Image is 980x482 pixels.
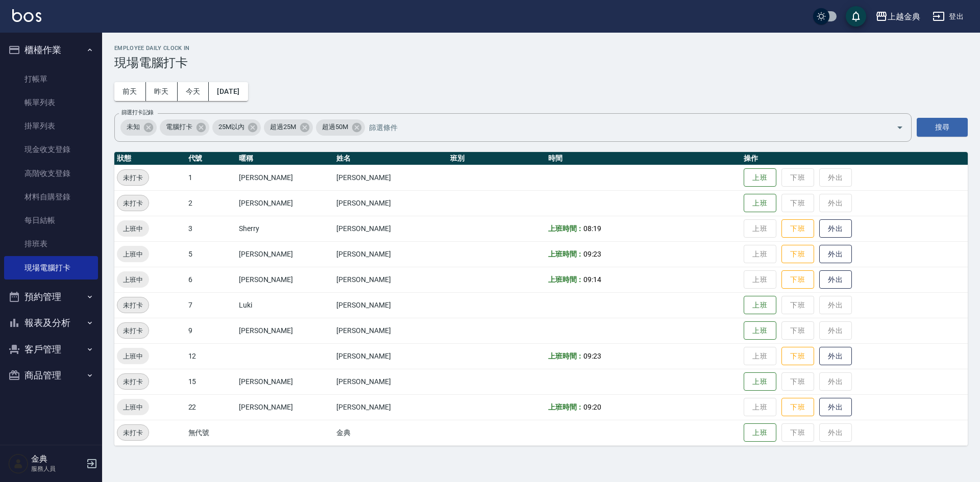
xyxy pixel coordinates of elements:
[928,7,968,26] button: 登出
[744,296,776,315] button: 上班
[819,219,852,238] button: 外出
[819,245,852,264] button: 外出
[583,250,601,258] span: 09:23
[31,454,83,464] h5: 金典
[583,224,601,233] span: 08:19
[212,122,251,132] span: 25M以內
[236,267,334,292] td: [PERSON_NAME]
[819,398,852,417] button: 外出
[114,82,146,101] button: 前天
[120,122,146,132] span: 未知
[548,250,584,258] b: 上班時間：
[236,216,334,241] td: Sherry
[236,241,334,267] td: [PERSON_NAME]
[741,152,968,165] th: 操作
[209,82,248,101] button: [DATE]
[548,352,584,360] b: 上班時間：
[186,420,236,445] td: 無代號
[744,168,776,187] button: 上班
[186,292,236,318] td: 7
[117,351,149,362] span: 上班中
[334,343,448,369] td: [PERSON_NAME]
[114,56,968,70] h3: 現場電腦打卡
[334,420,448,445] td: 金典
[236,190,334,216] td: [PERSON_NAME]
[117,223,149,234] span: 上班中
[548,403,584,411] b: 上班時間：
[781,270,814,289] button: 下班
[31,464,83,473] p: 服務人員
[117,402,149,413] span: 上班中
[334,216,448,241] td: [PERSON_NAME]
[316,119,365,136] div: 超過50M
[334,394,448,420] td: [PERSON_NAME]
[4,91,98,114] a: 帳單列表
[548,224,584,233] b: 上班時間：
[334,292,448,318] td: [PERSON_NAME]
[264,119,313,136] div: 超過25M
[334,152,448,165] th: 姓名
[4,284,98,310] button: 預約管理
[892,119,908,136] button: Open
[264,122,302,132] span: 超過25M
[4,162,98,185] a: 高階收支登錄
[334,267,448,292] td: [PERSON_NAME]
[8,453,29,474] img: Person
[781,398,814,417] button: 下班
[781,219,814,238] button: 下班
[583,403,601,411] span: 09:20
[186,165,236,190] td: 1
[236,165,334,190] td: [PERSON_NAME]
[12,9,41,22] img: Logo
[744,372,776,391] button: 上班
[117,249,149,260] span: 上班中
[871,6,924,27] button: 上越金典
[117,274,149,285] span: 上班中
[186,152,236,165] th: 代號
[186,318,236,343] td: 9
[236,292,334,318] td: Luki
[117,325,149,336] span: 未打卡
[548,275,584,284] b: 上班時間：
[120,119,157,136] div: 未知
[334,318,448,343] td: [PERSON_NAME]
[334,369,448,394] td: [PERSON_NAME]
[917,118,968,137] button: 搜尋
[114,152,186,165] th: 狀態
[117,172,149,183] span: 未打卡
[160,122,199,132] span: 電腦打卡
[583,275,601,284] span: 09:14
[186,343,236,369] td: 12
[448,152,546,165] th: 班別
[146,82,178,101] button: 昨天
[4,185,98,209] a: 材料自購登錄
[236,394,334,420] td: [PERSON_NAME]
[117,198,149,209] span: 未打卡
[4,256,98,280] a: 現場電腦打卡
[186,241,236,267] td: 5
[186,394,236,420] td: 22
[781,245,814,264] button: 下班
[186,267,236,292] td: 6
[212,119,261,136] div: 25M以內
[819,270,852,289] button: 外出
[546,152,741,165] th: 時間
[4,362,98,389] button: 商品管理
[888,10,920,23] div: 上越金典
[117,427,149,438] span: 未打卡
[744,194,776,213] button: 上班
[819,347,852,366] button: 外出
[186,216,236,241] td: 3
[4,67,98,91] a: 打帳單
[117,376,149,387] span: 未打卡
[121,109,154,116] label: 篩選打卡記錄
[846,6,866,27] button: save
[744,423,776,442] button: 上班
[117,300,149,311] span: 未打卡
[4,138,98,161] a: 現金收支登錄
[334,241,448,267] td: [PERSON_NAME]
[4,114,98,138] a: 掛單列表
[4,336,98,363] button: 客戶管理
[236,152,334,165] th: 暱稱
[334,190,448,216] td: [PERSON_NAME]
